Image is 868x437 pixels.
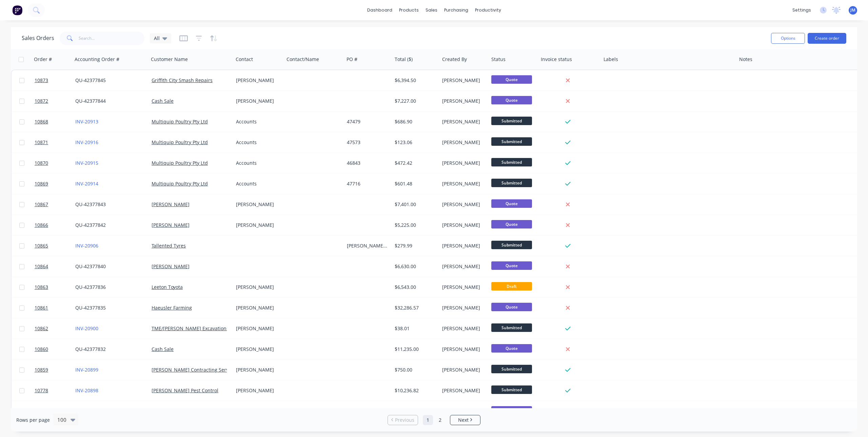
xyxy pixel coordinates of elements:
a: Leeton Toyota [152,284,183,290]
div: Created By [442,56,467,63]
span: 10858 [35,408,48,415]
div: $32,286.57 [395,304,435,311]
span: Submitted [491,241,532,249]
span: 10870 [35,160,48,166]
a: dashboard [364,5,396,15]
span: Submitted [491,385,532,394]
span: 10866 [35,222,48,229]
div: Order # [34,56,52,63]
div: [PERSON_NAME] [236,77,279,84]
div: [PERSON_NAME] [442,263,484,270]
div: [PERSON_NAME] [442,180,484,187]
div: [PERSON_NAME] [236,325,279,332]
span: Quote [491,199,532,208]
div: $6,394.50 [395,77,435,84]
div: [PERSON_NAME] [442,366,484,373]
span: Submitted [491,323,532,332]
span: Quote [491,220,532,229]
div: $7,401.00 [395,201,435,208]
div: [PERSON_NAME] [236,222,279,229]
a: Cash Sale [152,98,174,104]
a: QU-42377843 [75,201,106,207]
div: [PERSON_NAME] [442,98,484,104]
a: QU-42377836 [75,284,106,290]
a: INV-20915 [75,160,98,166]
a: [PERSON_NAME] Pest Control [152,408,218,414]
div: [PERSON_NAME] [236,201,279,208]
div: 47573 [347,139,387,146]
div: $279.99 [395,242,435,249]
span: JM [850,7,855,13]
span: 10873 [35,77,48,84]
a: 10870 [35,153,75,173]
span: 10865 [35,242,48,249]
div: sales [422,5,441,15]
span: Submitted [491,365,532,373]
a: Previous page [388,417,418,423]
span: Quote [491,303,532,311]
span: 10868 [35,118,48,125]
a: Tallented Tyres [152,242,186,249]
div: $6,630.00 [395,263,435,270]
a: INV-20916 [75,139,98,145]
div: $11,235.00 [395,346,435,353]
div: Accounts [236,160,279,166]
a: Haeusler Farming [152,304,192,311]
div: [PERSON_NAME] [442,284,484,291]
span: 10861 [35,304,48,311]
a: QU-42377845 [75,77,106,83]
ul: Pagination [385,415,483,425]
a: 10862 [35,318,75,339]
a: QU-42377844 [75,98,106,104]
a: [PERSON_NAME] [152,222,190,228]
div: Total ($) [395,56,413,63]
div: [PERSON_NAME] [442,160,484,166]
span: Quote [491,75,532,84]
div: [PERSON_NAME] [236,366,279,373]
span: Next [458,417,469,423]
a: 10868 [35,112,75,132]
a: 10861 [35,298,75,318]
div: $472.42 [395,160,435,166]
a: Multiquip Poultry Pty Ltd [152,118,208,125]
span: Submitted [491,117,532,125]
div: Invoice status [541,56,572,63]
div: Labels [604,56,618,63]
div: $601.48 [395,180,435,187]
div: 46843 [347,160,387,166]
a: 10873 [35,70,75,91]
a: 10860 [35,339,75,359]
a: QU-42377835 [75,304,106,311]
a: 10867 [35,194,75,215]
span: 10859 [35,366,48,373]
div: productivity [472,5,505,15]
a: 10871 [35,132,75,153]
span: 10863 [35,284,48,291]
div: $750.00 [395,366,435,373]
a: 10864 [35,256,75,277]
a: QU-42377831 [75,408,106,414]
span: Submitted [491,179,532,187]
span: All [154,35,160,42]
h1: Sales Orders [22,35,54,41]
a: [PERSON_NAME] Contracting Services [152,366,237,373]
a: 10863 [35,277,75,297]
div: 47479 [347,118,387,125]
input: Search... [79,32,145,45]
span: Quote [491,96,532,104]
div: [PERSON_NAME] [442,387,484,394]
div: $123.06 [395,139,435,146]
span: 10778 [35,387,48,394]
div: $686.90 [395,118,435,125]
span: 10860 [35,346,48,353]
div: $38.01 [395,325,435,332]
a: [PERSON_NAME] [152,263,190,270]
div: products [396,5,422,15]
button: Options [771,33,805,44]
img: Factory [12,5,22,15]
span: Quote [491,344,532,353]
div: $6,543.00 [395,284,435,291]
a: QU-42377832 [75,346,106,352]
a: Page 1 is your current page [423,415,433,425]
span: Draft [491,282,532,291]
